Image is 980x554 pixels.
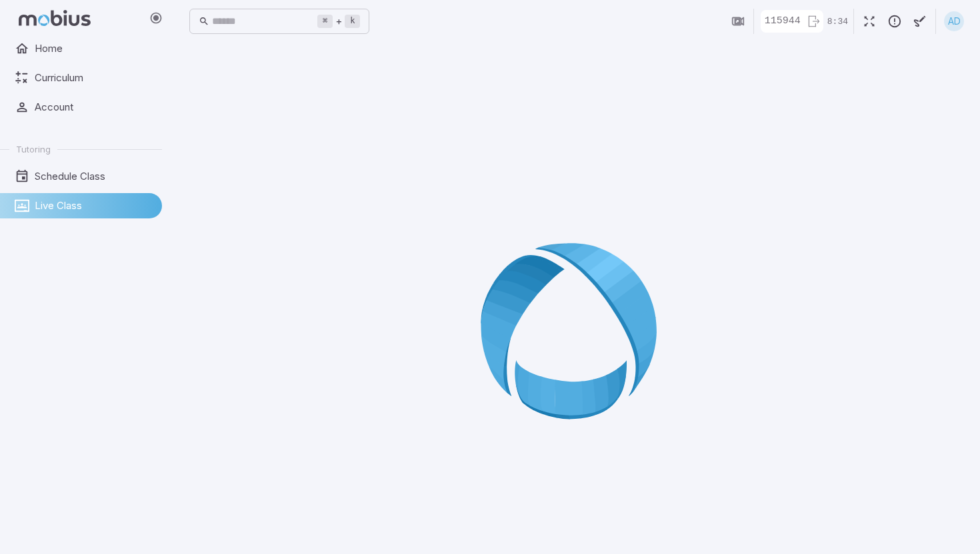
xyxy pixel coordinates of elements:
p: 115944 [761,14,801,29]
span: Account [35,100,153,115]
button: Join in Zoom Client [725,9,751,34]
div: + [317,13,360,29]
span: Live Class [35,198,153,213]
kbd: k [345,15,360,28]
span: Schedule Class [35,169,153,184]
span: Home [35,41,153,56]
p: Time Remaining [827,15,848,29]
span: Curriculum [35,71,153,85]
button: Report an Issue [882,9,907,34]
div: Join Code - Students can join by entering this code [761,10,823,33]
button: Fullscreen Game [857,9,882,34]
kbd: ⌘ [317,15,333,28]
div: AD [944,11,964,31]
span: Tutoring [16,143,51,155]
button: Leave Activity [805,11,822,31]
button: Start Drawing on Questions [907,9,933,34]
